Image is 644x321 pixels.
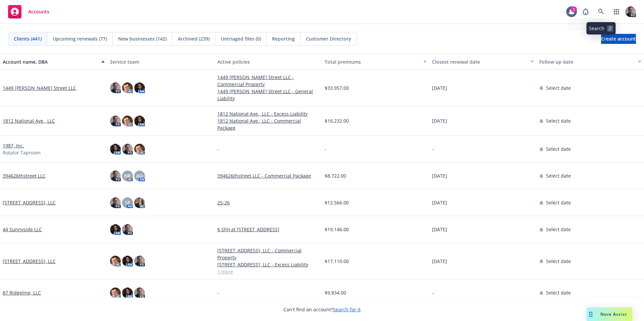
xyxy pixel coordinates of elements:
[110,224,121,235] img: photo
[110,197,121,208] img: photo
[122,224,133,235] img: photo
[325,226,349,233] span: $19,146.00
[217,58,319,65] div: Active policies
[325,199,349,206] span: $12,566.00
[610,5,623,18] a: Switch app
[110,171,121,181] img: photo
[110,287,121,298] img: photo
[283,306,361,313] span: Can't find an account?
[3,149,41,156] span: Rotator Taproom
[432,226,447,233] span: [DATE]
[625,6,636,17] img: photo
[429,54,537,70] button: Closest renewal date
[546,117,571,124] span: Select date
[537,54,644,70] button: Follow up date
[28,9,49,14] span: Accounts
[325,117,349,124] span: $16,232.00
[432,289,434,296] span: -
[134,256,145,266] img: photo
[432,172,447,179] span: [DATE]
[594,5,608,18] a: Search
[587,308,595,321] div: Drag to move
[217,268,319,275] a: 1 more
[134,144,145,154] img: photo
[432,199,447,206] span: [DATE]
[325,58,419,65] div: Total premiums
[14,35,42,42] span: Clients (441)
[3,258,56,265] a: [STREET_ADDRESS], LLC
[110,58,212,65] div: Service team
[539,58,634,65] div: Follow up date
[217,145,219,152] span: -
[432,117,447,124] span: [DATE]
[178,35,210,42] span: Archived (239)
[546,226,571,233] span: Select date
[134,82,145,93] img: photo
[325,258,349,265] span: $17,110.00
[325,289,346,296] span: $9,834.00
[107,54,215,70] button: Service team
[217,289,219,296] span: -
[53,35,107,42] span: Upcoming renewals (77)
[432,84,447,91] span: [DATE]
[134,116,145,126] img: photo
[571,6,577,12] div: 1
[3,226,42,233] a: 44 Sunnyside LLC
[118,35,167,42] span: New businesses (142)
[432,58,527,65] div: Closest renewal date
[110,144,121,154] img: photo
[217,172,319,179] a: 394626thstreet LLC - Commercial Package
[306,35,351,42] span: Customer Directory
[546,258,571,265] span: Select date
[432,258,447,265] span: [DATE]
[221,35,261,42] span: Untriaged files (0)
[122,82,133,93] img: photo
[3,117,55,124] a: 1812 National Ave., LLC
[217,110,319,117] a: 1812 National Ave., LLC - Excess Liability
[5,2,52,21] a: Accounts
[272,35,295,42] span: Reporting
[3,172,46,179] a: 394626thstreet LLC
[134,197,145,208] img: photo
[3,142,24,149] a: 1987, Inc.
[546,84,571,91] span: Select date
[122,144,133,154] img: photo
[215,54,322,70] button: Active policies
[134,287,145,298] img: photo
[325,172,346,179] span: $8,722.00
[125,199,130,206] span: SF
[601,34,636,44] a: Create account
[546,199,571,206] span: Select date
[546,289,571,296] span: Select date
[579,5,592,18] a: Report a Bug
[3,199,56,206] a: [STREET_ADDRESS], LLC
[217,226,319,233] a: 6 SFH at [STREET_ADDRESS]
[136,172,143,179] span: AO
[3,84,76,91] a: 1449 [PERSON_NAME] Street LLC
[325,145,326,152] span: -
[325,84,349,91] span: $33,957.00
[3,289,41,296] a: 87 Ridgeline, LLC
[322,54,429,70] button: Total premiums
[546,145,571,152] span: Select date
[124,172,131,179] span: NR
[333,306,361,313] a: Search for it
[217,74,319,88] a: 1449 [PERSON_NAME] Street LLC - Commercial Property
[122,256,133,266] img: photo
[110,82,121,93] img: photo
[122,116,133,126] img: photo
[587,308,632,321] button: Nova Assist
[217,261,319,268] a: [STREET_ADDRESS], LLC - Excess Liability
[110,256,121,266] img: photo
[217,247,319,261] a: [STREET_ADDRESS], LLC - Commercial Property
[601,33,636,45] span: Create account
[546,172,571,179] span: Select date
[110,116,121,126] img: photo
[600,311,627,317] span: Nova Assist
[217,117,319,131] a: 1812 National Ave., LLC - Commercial Package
